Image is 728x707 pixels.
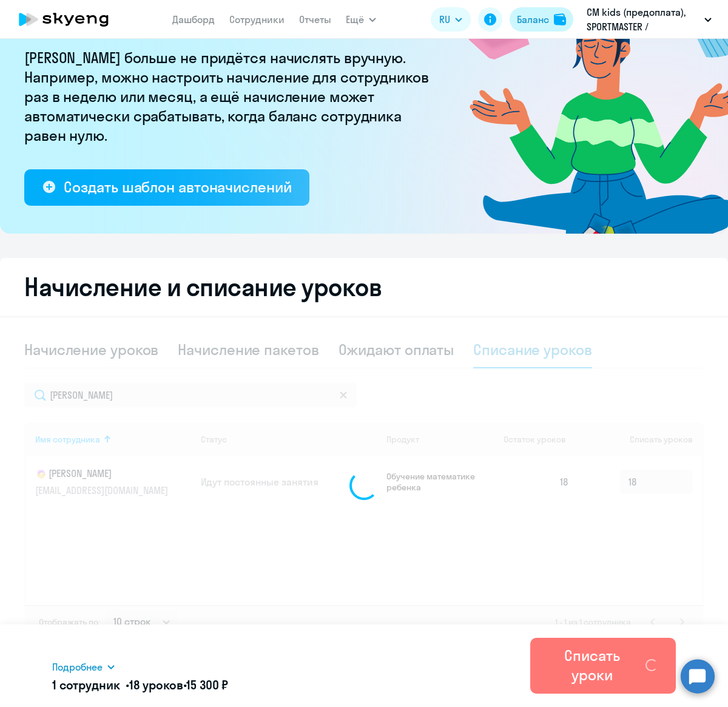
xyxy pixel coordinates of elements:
button: Создать шаблон автоначислений [24,169,309,206]
button: RU [431,7,471,32]
button: Ещё [346,7,376,32]
h5: 1 сотрудник • • [52,677,228,694]
span: 18 уроков [129,677,183,692]
a: Дашборд [172,13,215,25]
div: Создать шаблон автоначислений [64,177,291,197]
p: [PERSON_NAME] больше не придётся начислять вручную. Например, можно настроить начисление для сотр... [24,48,437,145]
a: Сотрудники [229,13,285,25]
a: Отчеты [299,13,331,25]
h2: Начисление и списание уроков [24,272,704,302]
img: balance [554,13,566,25]
span: Подробнее [52,660,103,674]
button: СМ kids (предоплата), SPORTMASTER / Спортмастер _ Кафетерий [581,5,718,34]
button: Списать уроки [530,638,676,694]
span: Ещё [346,12,364,27]
div: Баланс [517,12,549,27]
div: Списать уроки [547,646,637,685]
p: СМ kids (предоплата), SPORTMASTER / Спортмастер _ Кафетерий [587,5,699,34]
button: Балансbalance [510,7,573,32]
span: 15 300 ₽ [186,677,228,692]
span: RU [439,12,450,27]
